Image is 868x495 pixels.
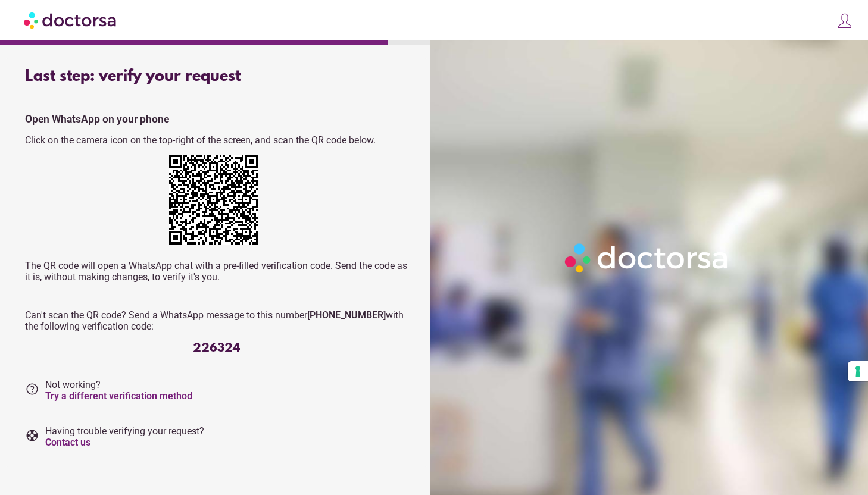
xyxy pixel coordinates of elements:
a: Contact us [45,437,90,448]
i: help [25,382,39,396]
span: Not working? [45,379,192,402]
img: Logo-Doctorsa-trans-White-partial-flat.png [560,239,734,277]
button: Your consent preferences for tracking technologies [848,361,868,381]
span: Having trouble verifying your request? [45,425,204,448]
strong: [PHONE_NUMBER] [307,309,386,321]
div: https://wa.me/+12673231263?text=My+request+verification+code+is+226324 [169,155,264,250]
strong: Open WhatsApp on your phone [25,113,169,125]
p: The QR code will open a WhatsApp chat with a pre-filled verification code. Send the code as it is... [25,260,408,283]
img: Doctorsa.com [24,7,118,33]
p: Click on the camera icon on the top-right of the screen, and scan the QR code below. [25,134,408,146]
div: Last step: verify your request [25,68,408,86]
div: 226324 [25,342,408,355]
img: +I8IGeAAAABklEQVQDAAJNXzkGD3TlAAAAAElFTkSuQmCC [169,155,258,245]
img: icons8-customer-100.png [836,12,853,29]
a: Try a different verification method [45,390,192,402]
i: support [25,428,39,443]
p: Can't scan the QR code? Send a WhatsApp message to this number with the following verification code: [25,309,408,332]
